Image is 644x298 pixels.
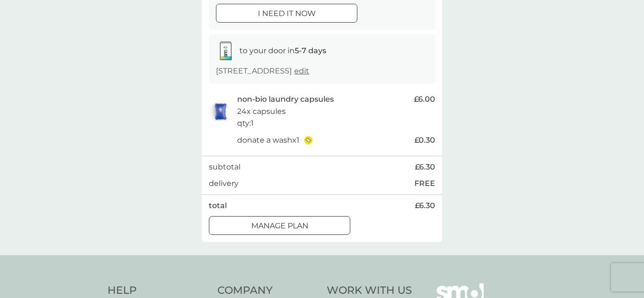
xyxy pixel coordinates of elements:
span: £6.30 [415,200,435,212]
span: £0.30 [414,134,435,146]
p: delivery [209,177,239,190]
p: donate a wash x 1 [237,134,299,146]
h4: Work With Us [327,283,412,298]
p: [STREET_ADDRESS] [216,65,309,77]
p: subtotal [209,161,240,173]
p: qty : 1 [237,117,254,129]
a: edit [294,66,309,75]
p: Manage plan [251,220,308,232]
button: i need it now [216,4,357,23]
span: £6.00 [414,93,435,105]
p: i need it now [258,8,316,20]
h4: Help [107,283,208,298]
p: total [209,200,227,212]
p: 24x capsules [237,105,286,118]
p: FREE [414,177,435,190]
span: to your door in [239,46,326,55]
span: £6.30 [415,161,435,173]
button: Manage plan [209,216,350,235]
p: non-bio laundry capsules [237,93,334,105]
strong: 5-7 days [295,46,326,55]
h4: Company [217,283,318,298]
